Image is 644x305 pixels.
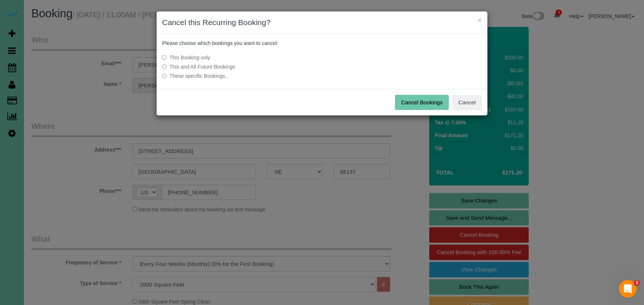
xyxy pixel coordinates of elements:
[162,55,167,60] input: This Booking only
[452,95,482,110] button: Cancel
[162,63,372,70] label: This and All Future Bookings
[162,65,167,69] input: This and All Future Bookings
[395,95,449,110] button: Cancel Bookings
[162,39,482,47] p: Please choose which bookings you want to cancel:
[477,16,482,24] button: ×
[619,280,637,298] iframe: Intercom live chat
[634,280,640,286] span: 2
[162,72,372,80] label: These specific Bookings...
[162,54,372,61] label: This Booking only
[162,17,482,28] h3: Cancel this Recurring Booking?
[162,74,167,78] input: These specific Bookings...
